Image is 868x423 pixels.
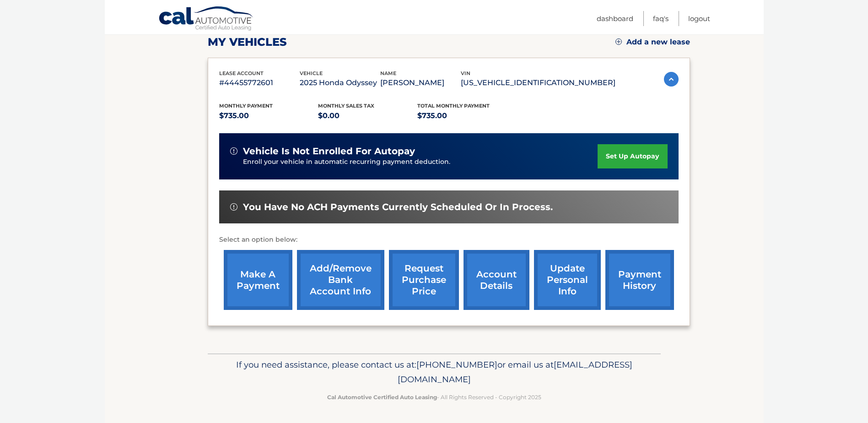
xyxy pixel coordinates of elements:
a: Add a new lease [615,38,690,47]
p: Enroll your vehicle in automatic recurring payment deduction. [243,157,598,167]
a: set up autopay [598,144,667,168]
p: [PERSON_NAME] [380,76,461,89]
span: [PHONE_NUMBER] [416,359,497,370]
span: name [380,70,396,76]
a: make a payment [224,250,292,310]
a: Cal Automotive [158,6,254,33]
p: $0.00 [318,109,417,122]
span: You have no ACH payments currently scheduled or in process. [243,201,553,213]
a: Dashboard [597,11,633,26]
p: $735.00 [219,109,318,122]
span: lease account [219,70,264,76]
span: vehicle is not enrolled for autopay [243,146,415,157]
p: Select an option below: [219,234,679,245]
span: Total Monthly Payment [417,103,490,109]
a: update personal info [534,250,601,310]
img: accordion-active.svg [664,72,679,87]
p: $735.00 [417,109,517,122]
p: - All Rights Reserved - Copyright 2025 [214,392,655,402]
a: Add/Remove bank account info [297,250,384,310]
span: [EMAIL_ADDRESS][DOMAIN_NAME] [398,359,632,385]
img: alert-white.svg [230,203,237,211]
h2: my vehicles [208,35,287,49]
img: alert-white.svg [230,147,237,155]
span: vehicle [300,70,323,76]
a: FAQ's [653,11,669,26]
p: #44455772601 [219,76,300,89]
strong: Cal Automotive Certified Auto Leasing [327,394,437,401]
span: Monthly sales Tax [318,103,374,109]
a: request purchase price [389,250,459,310]
p: 2025 Honda Odyssey [300,76,380,89]
p: If you need assistance, please contact us at: or email us at [214,358,655,387]
span: Monthly Payment [219,103,273,109]
a: Logout [688,11,710,26]
a: account details [464,250,529,310]
span: vin [461,70,470,76]
a: payment history [605,250,674,310]
img: add.svg [615,38,622,45]
p: [US_VEHICLE_IDENTIFICATION_NUMBER] [461,76,615,89]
